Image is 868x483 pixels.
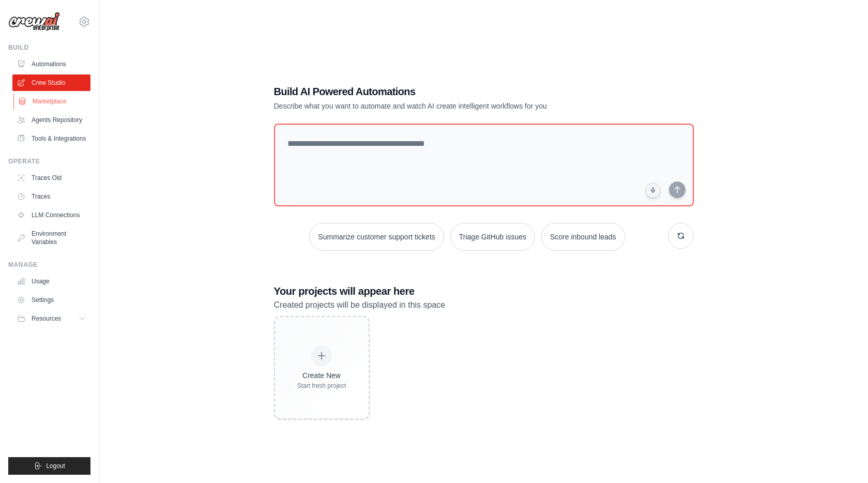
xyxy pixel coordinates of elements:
button: Score inbound leads [541,223,625,251]
a: Tools & Integrations [12,130,90,147]
a: Automations [12,56,90,72]
button: Click to speak your automation idea [645,183,661,198]
a: LLM Connections [12,207,90,223]
a: Environment Variables [12,225,90,250]
a: Agents Repository [12,112,90,128]
div: Operate [8,157,90,165]
button: Get new suggestions [668,223,694,249]
button: Summarize customer support tickets [309,223,444,251]
span: Logout [46,462,65,470]
div: Start fresh project [297,382,346,390]
a: Settings [12,292,90,308]
p: Created projects will be displayed in this space [274,298,694,312]
div: Build [8,43,90,52]
p: Describe what you want to automate and watch AI create intelligent workflows for you [274,101,621,111]
img: Logo [8,12,60,32]
span: Resources [32,314,61,323]
div: Manage [8,261,90,269]
button: Triage GitHub issues [450,223,535,251]
div: Create New [297,370,346,381]
a: Marketplace [13,93,92,110]
button: Logout [8,457,90,475]
a: Traces [12,188,90,205]
a: Usage [12,273,90,290]
button: Resources [12,310,90,327]
iframe: Chat Widget [816,433,868,483]
a: Crew Studio [12,74,90,91]
h1: Build AI Powered Automations [274,84,621,99]
h3: Your projects will appear here [274,284,694,298]
a: Traces Old [12,170,90,186]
